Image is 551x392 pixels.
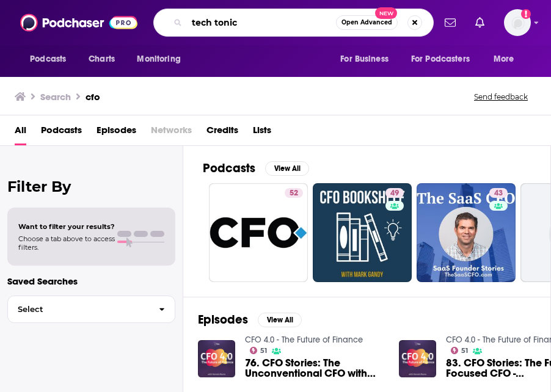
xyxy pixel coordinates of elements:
[7,178,175,195] h2: Filter By
[7,296,175,323] button: Select
[15,120,26,145] a: All
[504,9,531,36] img: User Profile
[250,347,268,354] a: 51
[260,348,267,354] span: 51
[470,12,489,33] a: Show notifications dropdown
[81,48,122,71] a: Charts
[151,120,192,145] span: Networks
[470,92,531,102] button: Send feedback
[489,188,508,198] a: 43
[40,91,71,103] h3: Search
[128,48,196,71] button: open menu
[245,358,384,379] a: 76. CFO Stories: The Unconventional CFO with Jeremy Foster, CFO, Talroo
[461,348,468,354] span: 51
[385,188,404,198] a: 49
[494,51,514,68] span: More
[504,9,531,36] button: Show profile menu
[290,187,298,200] span: 52
[7,275,175,287] p: Saved Searches
[440,12,461,33] a: Show notifications dropdown
[336,15,398,30] button: Open AdvancedNew
[18,234,115,252] span: Choose a tab above to access filters.
[187,13,336,32] input: Search podcasts, credits, & more...
[86,91,100,103] h3: cfo
[41,120,82,145] a: Podcasts
[285,188,303,198] a: 52
[30,51,66,68] span: Podcasts
[206,120,238,145] a: Credits
[451,347,469,354] a: 51
[390,187,399,200] span: 49
[18,222,115,231] span: Want to filter your results?
[253,120,271,145] a: Lists
[198,340,235,377] img: 76. CFO Stories: The Unconventional CFO with Jeremy Foster, CFO, Talroo
[245,358,384,379] span: 76. CFO Stories: The Unconventional CFO with [PERSON_NAME], CFO, [PERSON_NAME]
[485,48,530,71] button: open menu
[137,51,180,68] span: Monitoring
[209,183,308,282] a: 52
[494,187,503,200] span: 43
[403,48,487,71] button: open menu
[340,51,389,68] span: For Business
[411,51,470,68] span: For Podcasters
[89,51,115,68] span: Charts
[8,305,149,313] span: Select
[332,48,404,71] button: open menu
[153,9,434,37] div: Search podcasts, credits, & more...
[258,313,302,327] button: View All
[203,161,255,176] h2: Podcasts
[265,161,309,176] button: View All
[341,20,392,26] span: Open Advanced
[504,9,531,36] span: Logged in as HWdata
[245,335,363,345] a: CFO 4.0 - The Future of Finance
[417,183,516,282] a: 43
[313,183,412,282] a: 49
[521,9,531,19] svg: Add a profile image
[198,312,248,327] h2: Episodes
[198,312,302,327] a: EpisodesView All
[203,161,309,176] a: PodcastsView All
[21,48,82,71] button: open menu
[20,11,137,34] img: Podchaser - Follow, Share and Rate Podcasts
[375,7,397,19] span: New
[399,340,436,377] img: 83. CFO Stories: The Future Focused CFO - James Owen, Global CFO at Kantar
[97,120,136,145] a: Episodes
